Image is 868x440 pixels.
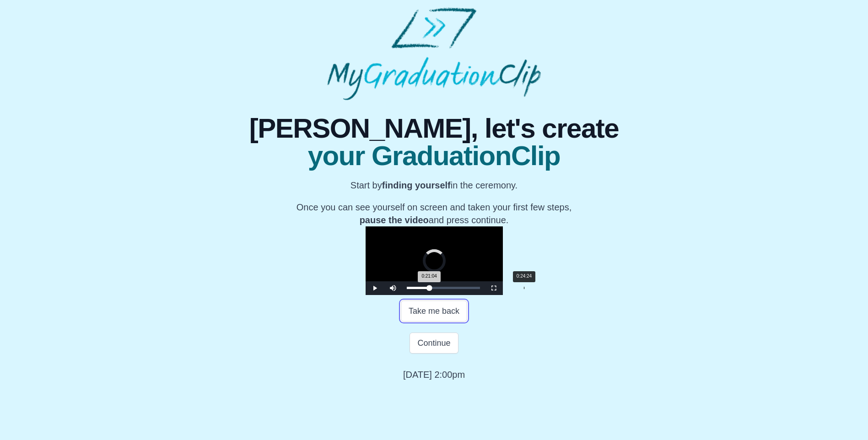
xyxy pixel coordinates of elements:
button: Play [366,281,384,295]
img: MyGraduationClip [327,7,540,100]
span: [PERSON_NAME], let's create [249,115,619,142]
span: your GraduationClip [249,142,619,170]
p: [DATE] 2:00pm [403,368,465,381]
button: Take me back [401,300,467,322]
b: pause the video [360,215,429,225]
div: Progress Bar [407,287,480,289]
p: Start by in the ceremony. [258,179,609,192]
button: Continue [410,333,458,354]
p: Once you can see yourself on screen and taken your first few steps, and press continue. [258,201,609,226]
button: Fullscreen [485,281,503,295]
b: finding yourself [382,180,451,190]
div: Video Player [366,226,503,295]
button: Mute [384,281,402,295]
